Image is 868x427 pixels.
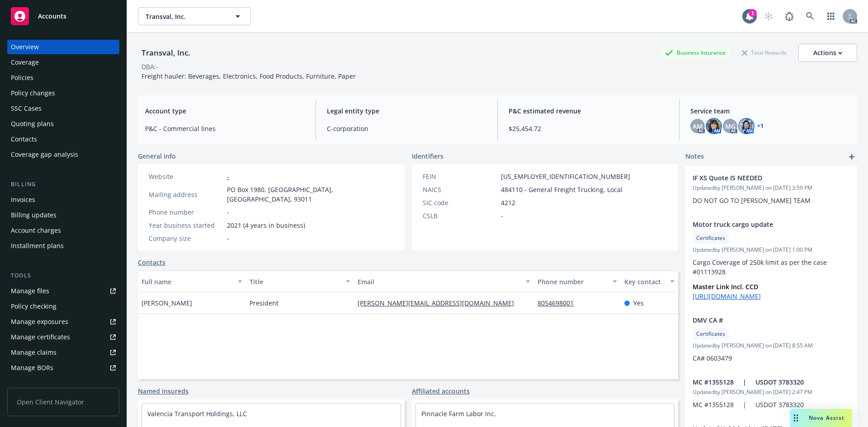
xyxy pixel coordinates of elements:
button: Phone number [534,271,620,292]
div: Manage BORs [11,361,53,375]
a: Valencia Transport Holdings, LLC [147,409,247,418]
span: Updated by [PERSON_NAME] on [DATE] 8:55 AM [693,342,850,350]
div: Phone number [538,277,607,286]
div: Policy changes [11,86,55,100]
a: Overview [7,40,119,54]
button: Email [354,271,534,292]
span: 2021 (4 years in business) [227,221,305,230]
div: Year business started [149,221,223,230]
a: Manage certificates [7,330,119,344]
div: Account charges [11,223,61,238]
div: DMV CA #CertificatesUpdatedby [PERSON_NAME] on [DATE] 8:55 AMCA# 0603479 [685,308,857,370]
span: General info [138,151,176,161]
div: Contacts [11,132,37,146]
p: Cargo Coverage of 250k limit as per the case #01113928 [693,258,850,277]
a: [URL][DOMAIN_NAME] [693,292,761,300]
a: Manage exposures [7,314,119,329]
span: - [501,211,503,221]
div: Mailing address [149,190,223,199]
span: Updated by [PERSON_NAME] on [DATE] 1:00 PM [693,246,850,254]
div: Tools [7,271,119,280]
a: Search [801,7,819,25]
div: Billing updates [11,208,57,222]
div: Billing [7,180,119,189]
a: - [227,172,229,181]
span: C-corporation [327,124,486,133]
span: Yes [633,298,644,308]
a: Contacts [138,258,165,267]
span: DMV CA # [693,315,826,325]
span: Transval, Inc. [146,12,224,21]
div: Coverage gap analysis [11,147,78,162]
div: Installment plans [11,239,64,253]
a: Policies [7,70,119,85]
a: +1 [757,123,764,129]
div: Manage claims [11,345,57,360]
a: add [846,151,857,162]
button: Actions [798,44,857,62]
div: IF XS Quote IS NEEDEDUpdatedby [PERSON_NAME] on [DATE] 3:59 PMDO NOT GO TO [PERSON_NAME] TEAM [685,166,857,212]
div: Manage files [11,284,49,298]
div: Coverage [11,55,39,70]
div: MC #1355128 | USDOT 3783320Updatedby [PERSON_NAME] on [DATE] 2:47 PMMC #1355128 | USDOT 3783320 [685,370,857,417]
div: Title [250,277,340,286]
span: 4212 [501,198,515,207]
a: Quoting plans [7,117,119,131]
a: Report a Bug [780,7,798,25]
span: Account type [145,106,305,116]
span: - [227,234,229,243]
button: Nova Assist [790,409,852,427]
button: Title [246,271,354,292]
div: 1 [749,9,757,17]
div: Drag to move [790,409,802,427]
span: Certificates [696,330,725,338]
span: 484110 - General Freight Trucking, Local [501,185,623,194]
div: Invoices [11,192,35,207]
div: Manage certificates [11,330,70,344]
span: MC #1355128 | USDOT 3783320 [693,377,826,387]
span: Updated by [PERSON_NAME] on [DATE] 3:59 PM [693,184,850,192]
div: CSLB [423,211,497,221]
span: AM [693,122,703,131]
div: DBA: - [142,62,158,71]
a: Manage BORs [7,361,119,375]
a: Policy checking [7,299,119,314]
a: Invoices [7,192,119,207]
div: Quoting plans [11,117,54,131]
div: Key contact [624,277,665,286]
span: Accounts [38,13,66,20]
span: CA# 0603479 [693,354,732,362]
span: Legal entity type [327,106,486,116]
button: Full name [138,271,246,292]
a: Switch app [822,7,840,25]
span: IF XS Quote IS NEEDED [693,173,826,183]
span: P&C - Commercial lines [145,124,305,133]
strong: Master Link Incl. CCD [693,282,758,291]
div: Website [149,172,223,181]
a: Contacts [7,132,119,146]
div: Total Rewards [737,47,791,58]
div: Full name [142,277,232,286]
a: Accounts [7,4,119,29]
a: Start snowing [759,7,778,25]
div: Summary of insurance [11,376,80,390]
span: P&C estimated revenue [509,106,668,116]
span: Freight hauler: Beverages, Electronics, Food Products, Furniture, Paper [142,72,356,80]
span: President [250,298,278,308]
span: MG [725,122,736,131]
a: Billing updates [7,208,119,222]
span: - [227,207,229,217]
span: DO NOT GO TO [PERSON_NAME] TEAM [693,196,811,205]
div: Policy checking [11,299,57,314]
span: [US_EMPLOYER_IDENTIFICATION_NUMBER] [501,172,630,181]
div: Phone number [149,207,223,217]
a: Manage claims [7,345,119,360]
a: Account charges [7,223,119,238]
span: Service team [690,106,850,116]
div: Company size [149,234,223,243]
div: Policies [11,70,33,85]
a: SSC Cases [7,101,119,116]
a: Summary of insurance [7,376,119,390]
div: Email [358,277,520,286]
